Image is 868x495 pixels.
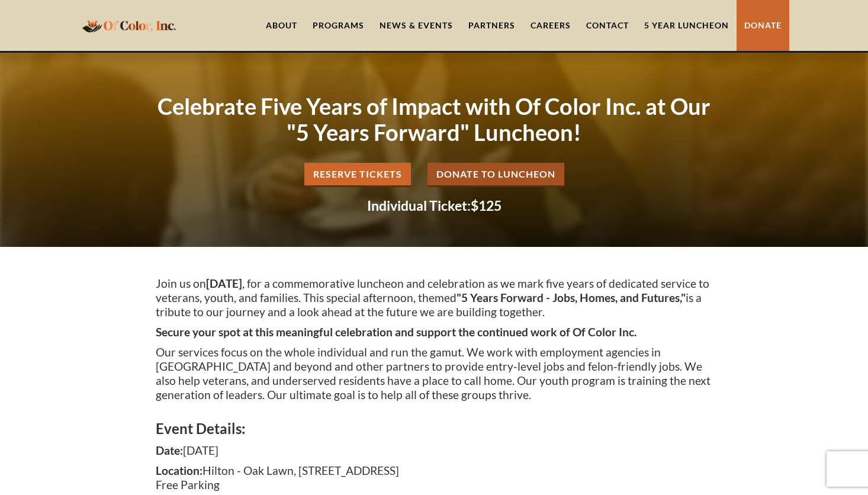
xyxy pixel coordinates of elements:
[156,199,712,213] h2: $125
[304,163,411,187] a: Reserve Tickets
[156,464,202,477] strong: Location:
[206,277,242,290] strong: [DATE]
[456,291,686,304] strong: "5 Years Forward - Jobs, Homes, and Futures,"
[156,443,183,457] strong: Date:
[156,325,636,339] strong: Secure your spot at this meaningful celebration and support the continued work of Of Color Inc.
[156,345,712,402] p: Our services focus on the whole individual and run the gamut. We work with employment agencies in...
[156,420,245,437] strong: Event Details:
[79,11,179,39] a: home
[156,464,712,492] p: Hilton - Oak Lawn, [STREET_ADDRESS] Free Parking
[156,443,712,458] p: [DATE]
[367,197,471,214] strong: Individual Ticket:
[157,92,711,146] strong: Celebrate Five Years of Impact with Of Color Inc. at Our "5 Years Forward" Luncheon!
[427,163,564,187] a: Donate to Luncheon
[313,20,364,31] div: Programs
[156,277,712,319] p: Join us on , for a commemorative luncheon and celebration as we mark five years of dedicated serv...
